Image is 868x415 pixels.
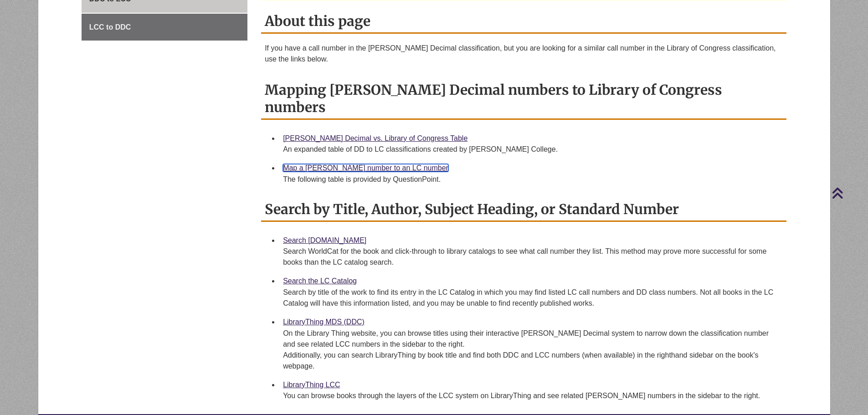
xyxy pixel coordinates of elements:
[283,144,779,155] div: An expanded table of DD to LC classifications created by [PERSON_NAME] College.
[283,246,779,268] div: Search WorldCat for the book and click-through to library catalogs to see what call number they l...
[832,187,866,199] a: Back to Top
[283,328,779,372] div: On the Library Thing website, you can browse titles using their interactive [PERSON_NAME] Decimal...
[261,198,786,222] h2: Search by Title, Author, Subject Heading, or Standard Number
[283,236,366,244] a: Search [DOMAIN_NAME]
[283,164,448,172] a: Map a [PERSON_NAME] number to an LC number
[261,10,786,34] h2: About this page
[265,43,783,65] p: If you have a call number in the [PERSON_NAME] Decimal classification, but you are looking for a ...
[283,134,467,142] a: [PERSON_NAME] Decimal vs. Library of Congress Table
[283,390,779,401] div: You can browse books through the layers of the LCC system on LibraryThing and see related [PERSON...
[283,318,365,326] a: LibraryThing MDS (DDC)
[89,23,131,31] span: LCC to DDC
[82,14,247,41] a: LCC to DDC
[283,174,779,185] div: The following table is provided by QuestionPoint.
[283,381,340,389] a: LibraryThing LCC
[283,287,779,309] div: Search by title of the work to find its entry in the LC Catalog in which you may find listed LC c...
[261,78,786,120] h2: Mapping [PERSON_NAME] Decimal numbers to Library of Congress numbers
[283,277,357,285] a: Search the LC Catalog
